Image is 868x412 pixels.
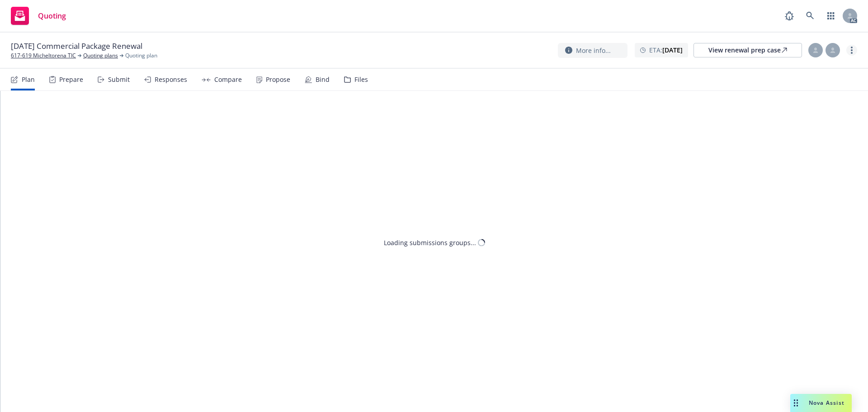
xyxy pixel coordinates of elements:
span: Nova Assist [809,399,844,407]
div: Prepare [59,76,83,83]
a: Quoting [7,3,70,28]
span: ETA : [649,45,683,55]
strong: [DATE] [662,46,683,54]
a: 617-619 Micheltorena TIC [11,52,76,60]
div: Propose [266,76,290,83]
a: Switch app [822,7,840,25]
div: Submit [108,76,130,83]
a: Search [801,7,819,25]
a: Quoting plans [83,52,118,60]
span: More info... [576,46,611,55]
div: Compare [214,76,242,83]
button: More info... [558,43,627,58]
div: Responses [155,76,187,83]
div: Drag to move [790,394,802,412]
div: View renewal prep case [708,43,787,57]
a: Report a Bug [780,7,798,25]
div: Plan [22,76,35,83]
div: Bind [316,76,330,83]
span: Quoting [38,12,66,19]
button: Nova Assist [790,394,852,412]
a: more [846,45,857,56]
span: [DATE] Commercial Package Renewal [11,41,142,52]
div: Loading submissions groups... [384,238,476,247]
a: View renewal prep case [693,43,802,57]
div: Files [354,76,368,83]
span: Quoting plan [125,52,157,60]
